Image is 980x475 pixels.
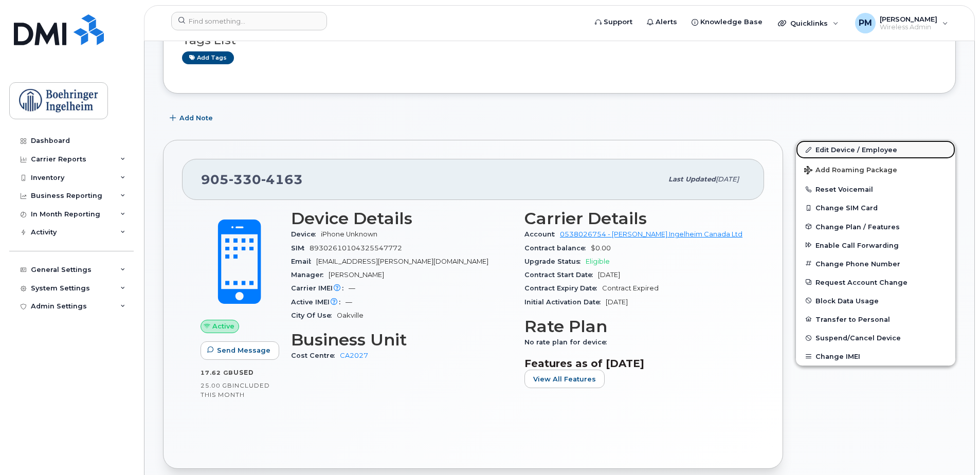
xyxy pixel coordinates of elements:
span: included this month [201,381,270,398]
h3: Business Unit [291,331,512,349]
a: Alerts [640,12,684,32]
span: — [349,284,355,292]
span: Contract balance [524,244,591,252]
button: Send Message [201,341,279,360]
span: 330 [229,172,261,187]
h3: Tags List [182,34,937,47]
span: 17.62 GB [201,369,233,376]
button: Change Plan / Features [796,217,955,236]
span: used [233,369,254,376]
input: Find something... [171,12,327,30]
span: City Of Use [291,312,337,319]
span: [EMAIL_ADDRESS][PERSON_NAME][DOMAIN_NAME] [316,258,488,265]
span: Add Roaming Package [804,166,897,176]
span: Wireless Admin [880,23,937,31]
span: Active IMEI [291,298,346,306]
a: CA2027 [340,352,368,359]
button: Add Roaming Package [796,159,955,180]
span: Contract Start Date [524,271,598,279]
span: View All Features [533,374,596,384]
span: Cost Centre [291,352,340,359]
span: [DATE] [716,175,739,183]
a: Support [588,12,640,32]
button: Request Account Change [796,273,955,291]
span: $0.00 [591,244,611,252]
span: Alerts [656,17,677,27]
a: 0538026754 - [PERSON_NAME] Ingelheim Canada Ltd [560,230,742,238]
div: Priyanka Modhvadiya [848,13,955,33]
span: Send Message [217,345,270,355]
span: 25.00 GB [201,382,232,389]
h3: Carrier Details [524,209,746,228]
span: Change Plan / Features [815,223,900,230]
button: Reset Voicemail [796,180,955,198]
a: Edit Device / Employee [796,140,955,159]
a: Knowledge Base [684,12,770,32]
span: Upgrade Status [524,258,586,265]
span: No rate plan for device [524,338,612,346]
span: Support [604,17,632,27]
button: Block Data Usage [796,291,955,310]
button: Suspend/Cancel Device [796,328,955,347]
h3: Rate Plan [524,317,746,336]
span: Device [291,230,321,238]
span: Quicklinks [790,19,828,27]
button: Transfer to Personal [796,310,955,328]
span: Contract Expired [602,284,659,292]
span: [DATE] [598,271,620,279]
button: Enable Call Forwarding [796,236,955,254]
span: PM [859,17,872,29]
span: Last updated [668,175,716,183]
div: Quicklinks [771,13,846,33]
span: Enable Call Forwarding [815,241,899,249]
span: Knowledge Base [700,17,763,27]
span: [PERSON_NAME] [880,15,937,23]
span: 905 [201,172,303,187]
button: Add Note [163,109,222,127]
span: Active [212,321,234,331]
span: Contract Expiry Date [524,284,602,292]
span: — [346,298,352,306]
button: Change Phone Number [796,254,955,273]
span: Initial Activation Date [524,298,606,306]
button: Change SIM Card [796,198,955,217]
span: 4163 [261,172,303,187]
span: Manager [291,271,329,279]
span: 89302610104325547772 [310,244,402,252]
h3: Device Details [291,209,512,228]
span: Add Note [179,113,213,123]
span: SIM [291,244,310,252]
span: iPhone Unknown [321,230,377,238]
button: View All Features [524,370,605,388]
button: Change IMEI [796,347,955,366]
a: Add tags [182,51,234,64]
h3: Features as of [DATE] [524,357,746,370]
span: Oakville [337,312,364,319]
span: Account [524,230,560,238]
span: [PERSON_NAME] [329,271,384,279]
span: Email [291,258,316,265]
span: Eligible [586,258,610,265]
span: [DATE] [606,298,628,306]
span: Suspend/Cancel Device [815,334,901,342]
span: Carrier IMEI [291,284,349,292]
